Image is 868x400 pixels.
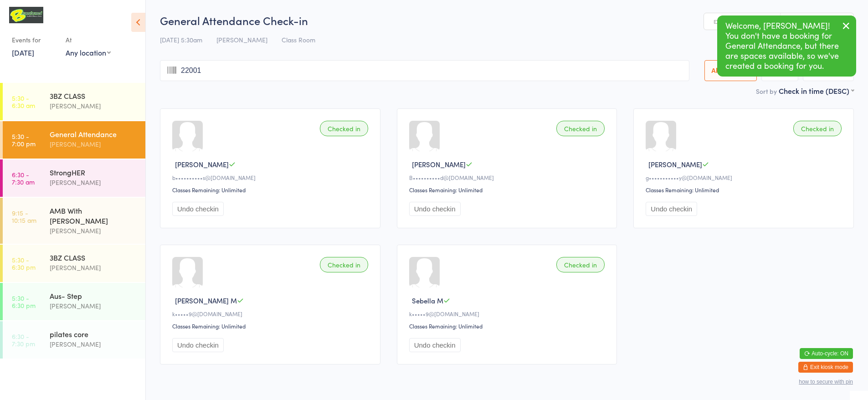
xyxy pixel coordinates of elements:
[50,339,138,349] div: [PERSON_NAME]
[50,129,138,139] div: General Attendance
[66,47,111,57] div: Any location
[800,348,853,359] button: Auto-cycle: ON
[320,121,368,136] div: Checked in
[50,252,138,262] div: 3BZ CLASS
[50,101,138,111] div: [PERSON_NAME]
[172,202,224,216] button: Undo checkin
[779,86,854,96] div: Check in time (DESC)
[646,202,697,216] button: Undo checkin
[3,198,145,244] a: 9:15 -10:15 amAMB With [PERSON_NAME][PERSON_NAME]
[412,296,443,305] span: Sebella M
[648,159,702,169] span: [PERSON_NAME]
[556,121,605,136] div: Checked in
[799,379,853,385] button: how to secure with pin
[704,60,757,81] button: All Bookings
[12,209,36,224] time: 9:15 - 10:15 am
[756,87,777,96] label: Sort by
[50,291,138,301] div: Aus- Step
[3,283,145,320] a: 5:30 -6:30 pmAus- Step[PERSON_NAME]
[172,174,371,181] div: b••••••••••s@[DOMAIN_NAME]
[172,338,224,352] button: Undo checkin
[50,205,138,226] div: AMB With [PERSON_NAME]
[409,310,608,318] div: k•••••9@[DOMAIN_NAME]
[646,174,844,181] div: g•••••••••••y@[DOMAIN_NAME]
[160,60,689,81] input: Search
[50,301,138,311] div: [PERSON_NAME]
[172,310,371,318] div: k•••••9@[DOMAIN_NAME]
[216,35,267,44] span: [PERSON_NAME]
[50,329,138,339] div: pilates core
[172,186,371,194] div: Classes Remaining: Unlimited
[50,262,138,273] div: [PERSON_NAME]
[50,167,138,177] div: StrongHER
[50,177,138,188] div: [PERSON_NAME]
[50,139,138,149] div: [PERSON_NAME]
[409,322,608,330] div: Classes Remaining: Unlimited
[3,245,145,282] a: 5:30 -6:30 pm3BZ CLASS[PERSON_NAME]
[646,186,844,194] div: Classes Remaining: Unlimited
[409,338,461,352] button: Undo checkin
[3,321,145,359] a: 6:30 -7:30 pmpilates core[PERSON_NAME]
[172,322,371,330] div: Classes Remaining: Unlimited
[3,159,145,197] a: 6:30 -7:30 amStrongHER[PERSON_NAME]
[556,257,605,272] div: Checked in
[12,294,36,309] time: 5:30 - 6:30 pm
[12,133,36,147] time: 5:30 - 7:00 pm
[320,257,368,272] div: Checked in
[409,186,608,194] div: Classes Remaining: Unlimited
[12,171,35,185] time: 6:30 - 7:30 am
[717,15,856,77] div: Welcome, [PERSON_NAME]! You don't have a booking for General Attendance, but there are spaces ava...
[160,13,854,28] h2: General Attendance Check-in
[12,333,35,347] time: 6:30 - 7:30 pm
[175,159,229,169] span: [PERSON_NAME]
[50,226,138,236] div: [PERSON_NAME]
[175,296,237,305] span: [PERSON_NAME] M
[282,35,315,44] span: Class Room
[3,83,145,120] a: 5:30 -6:30 am3BZ CLASS[PERSON_NAME]
[798,362,853,373] button: Exit kiosk mode
[12,47,34,57] a: [DATE]
[160,35,202,44] span: [DATE] 5:30am
[12,94,35,109] time: 5:30 - 6:30 am
[793,121,842,136] div: Checked in
[3,121,145,159] a: 5:30 -7:00 pmGeneral Attendance[PERSON_NAME]
[412,159,466,169] span: [PERSON_NAME]
[409,202,461,216] button: Undo checkin
[50,91,138,101] div: 3BZ CLASS
[409,174,608,181] div: B••••••••••d@[DOMAIN_NAME]
[12,256,36,271] time: 5:30 - 6:30 pm
[66,32,111,47] div: At
[12,32,56,47] div: Events for
[9,7,43,23] img: B Transformed Gym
